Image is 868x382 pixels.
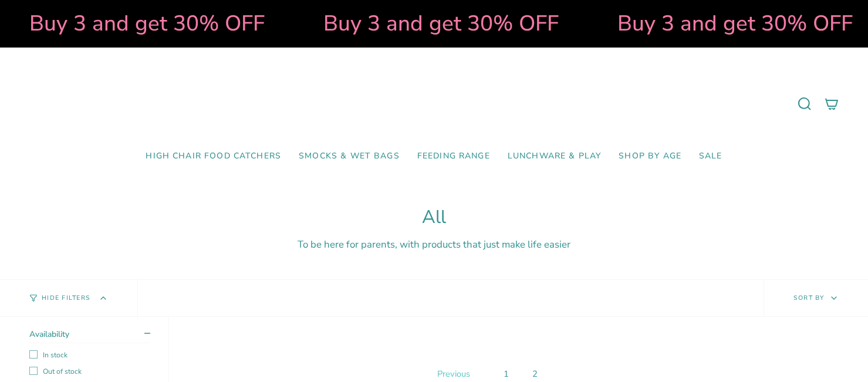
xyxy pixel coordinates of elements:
span: High Chair Food Catchers [146,151,281,161]
span: Smocks & Wet Bags [299,151,400,161]
a: Feeding Range [408,143,499,170]
span: Shop by Age [619,151,681,161]
a: SALE [690,143,731,170]
label: Out of stock [29,367,150,376]
strong: Buy 3 and get 30% OFF [26,9,262,38]
a: Smocks & Wet Bags [290,143,408,170]
a: Shop by Age [610,143,690,170]
a: 1 [499,366,514,382]
span: To be here for parents, with products that just make life easier [298,238,570,251]
span: Feeding Range [417,151,490,161]
button: Sort by [764,280,868,316]
a: High Chair Food Catchers [137,143,290,170]
span: Previous [437,368,470,380]
a: 2 [528,366,542,382]
span: Sort by [793,293,825,302]
strong: Buy 3 and get 30% OFF [320,9,556,38]
summary: Availability [29,329,150,343]
a: Mumma’s Little Helpers [333,65,535,143]
strong: Buy 3 and get 30% OFF [614,9,850,38]
h1: All [29,207,839,228]
a: Lunchware & Play [499,143,610,170]
span: SALE [699,151,722,161]
label: In stock [29,350,150,360]
span: Lunchware & Play [508,151,601,161]
span: Availability [29,329,69,340]
span: Hide Filters [42,295,90,302]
